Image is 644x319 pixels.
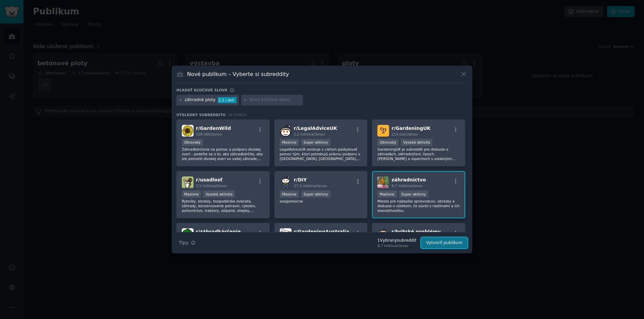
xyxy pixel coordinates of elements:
font: subreddit [397,238,416,243]
img: ZáhradaDivoký [182,125,194,137]
font: r/ [294,229,298,234]
font: 3,5 milióna [196,184,216,188]
img: zeleninárstvo [182,228,194,240]
font: Masívne [184,192,199,196]
font: Masívne [380,192,394,196]
img: usadlosť [182,176,194,188]
font: Záhradkárčenie na pomoc a podporu divokej zveri - podeľte sa o to, ako záhradkárčite, aby ste pom... [182,147,263,179]
font: Vytvoriť publikum [426,240,463,245]
font: r/ [196,177,200,182]
font: r/ [196,229,200,234]
font: Výsledky subredditu [176,113,226,117]
font: Super aktívny [401,192,426,196]
font: Rybníky, stodoly, hospodárske zvieratá, záhrady, konzervovanie potravín, rybolov, poľovníctvo, tr... [182,199,263,269]
font: DIY [298,177,307,182]
font: členov [210,132,222,136]
img: ZáhradníctvoAustrália [280,228,291,240]
img: svojpomocne [280,176,291,188]
font: Masívne [282,140,297,144]
font: LegalAdviceUK existuje s cieľom poskytovať pomoc tým, ktorí potrebujú právnu podporu v [GEOGRAPHI... [280,147,361,184]
font: britské problémy [395,229,441,234]
font: Hľadať kľúčové slová [176,88,227,92]
font: 8,7 milióna [391,184,411,188]
font: záhradníctvo [391,177,426,182]
font: členov [313,132,325,136]
font: Vybraný [380,238,397,243]
font: záhradkárčenie [200,229,241,234]
font: svojpomocne [280,199,303,203]
font: 27,3 milióna [294,184,316,188]
font: 109 000 [196,132,210,136]
font: Obrovský [380,140,396,144]
button: Tipy [176,237,198,249]
font: GardeningAustralia [298,229,349,234]
font: 214 tisíc [391,132,407,136]
font: 1 [377,238,380,243]
font: Vysoká aktivita [403,140,430,144]
font: Obrovský [184,140,201,144]
font: Super aktívny [304,140,328,144]
button: Vytvoriť publikum [421,237,468,249]
font: Masívne [282,192,297,196]
font: členov [316,184,327,188]
font: záhradné ploty [185,97,216,102]
font: Vysoká aktivita [206,192,232,196]
font: Tipy [179,240,189,245]
font: 2,3 / deň [218,98,234,102]
font: 18 rokov [228,113,247,117]
font: Nové publikum – Vyberte si subreddity [187,71,289,77]
font: r/ [391,126,395,131]
font: GardenWild [200,126,231,131]
font: r/ [294,126,298,131]
font: r/ [196,126,200,131]
img: LegalAdviceUK [280,125,291,137]
font: r/ [294,177,298,182]
font: členov [397,244,409,248]
img: britské problémy [377,228,389,240]
font: usadlosť [200,177,222,182]
font: členov [216,184,227,188]
font: Super aktívny [304,192,328,196]
font: LegalAdviceUK [298,126,337,131]
font: Miesto pre najlepšie sprievodcov, obrázky a diskusie o všetkom, čo súvisí s rastlinami a ich star... [377,199,460,213]
font: r/ [391,229,395,234]
img: GardeningUK [377,125,389,137]
font: členov [407,132,418,136]
font: GardeningUK [395,126,430,131]
font: 8,7 milióna [377,244,397,248]
font: členov [411,184,423,188]
img: záhradníctvo [377,176,389,188]
input: Nové kľúčové slovo [250,97,301,103]
font: GardeningUK je subreddit pre diskusie o záhradách, záhradníčení, tipoch, [PERSON_NAME] a úspechoc... [377,147,459,179]
font: 1,2 milióna [294,132,314,136]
